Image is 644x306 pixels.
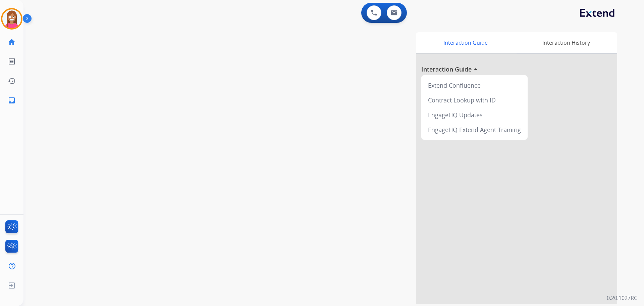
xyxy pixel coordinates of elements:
[424,93,525,107] div: Contract Lookup with ID
[515,32,617,53] div: Interaction History
[424,122,525,137] div: EngageHQ Extend Agent Training
[607,294,637,302] p: 0.20.1027RC
[424,107,525,122] div: EngageHQ Updates
[8,57,16,65] mat-icon: list_alt
[416,32,515,53] div: Interaction Guide
[2,9,21,28] img: avatar
[8,38,16,46] mat-icon: home
[424,78,525,93] div: Extend Confluence
[8,77,16,85] mat-icon: history
[8,96,16,104] mat-icon: inbox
